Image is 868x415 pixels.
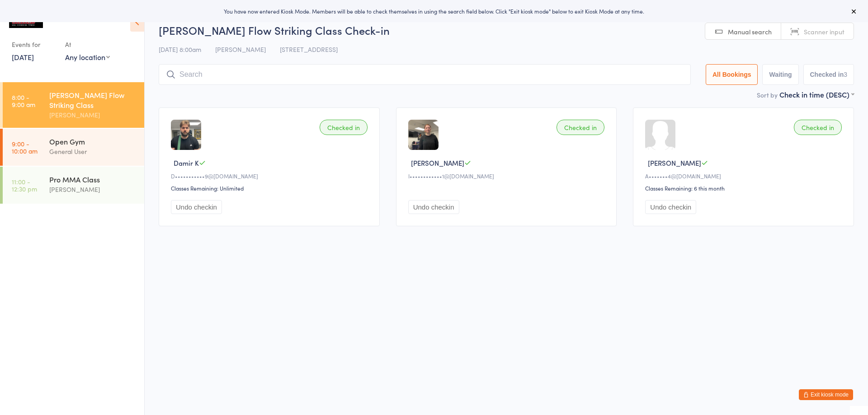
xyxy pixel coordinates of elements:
[804,27,844,36] span: Scanner input
[803,64,854,85] button: Checked in3
[215,45,266,54] span: [PERSON_NAME]
[174,158,199,168] span: Damir K
[49,110,137,120] div: [PERSON_NAME]
[779,89,854,99] div: Check in time (DESC)
[3,82,144,128] a: 8:00 -9:00 am[PERSON_NAME] Flow Striking Class[PERSON_NAME]
[757,90,778,99] label: Sort by
[411,158,464,168] span: [PERSON_NAME]
[12,178,37,192] time: 11:00 - 12:30 pm
[65,37,110,52] div: At
[14,7,854,15] div: You have now entered Kiosk Mode. Members will be able to check themselves in using the search fie...
[280,45,338,54] span: [STREET_ADDRESS]
[171,172,370,180] div: D•••••••••••9@[DOMAIN_NAME]
[159,64,691,85] input: Search
[645,184,844,192] div: Classes Remaining: 6 this month
[799,389,853,400] button: Exit kiosk mode
[645,200,696,214] button: Undo checkin
[49,136,137,146] div: Open Gym
[171,200,222,214] button: Undo checkin
[159,23,854,37] h2: [PERSON_NAME] Flow Striking Class Check-in
[794,120,842,135] div: Checked in
[408,172,608,180] div: I••••••••••••1@[DOMAIN_NAME]
[728,27,772,36] span: Manual search
[12,52,34,62] a: [DATE]
[12,37,56,52] div: Events for
[645,172,844,180] div: A•••••••4@[DOMAIN_NAME]
[159,45,201,54] span: [DATE] 8:00am
[49,174,137,184] div: Pro MMA Class
[49,184,137,195] div: [PERSON_NAME]
[3,129,144,166] a: 9:00 -10:00 amOpen GymGeneral User
[49,90,137,110] div: [PERSON_NAME] Flow Striking Class
[171,184,370,192] div: Classes Remaining: Unlimited
[408,200,459,214] button: Undo checkin
[65,52,110,62] div: Any location
[171,120,201,150] img: image1753750805.png
[408,120,439,150] img: image1741446528.png
[49,146,137,157] div: General User
[3,167,144,204] a: 11:00 -12:30 pmPro MMA Class[PERSON_NAME]
[320,120,368,135] div: Checked in
[844,71,847,78] div: 3
[706,64,758,85] button: All Bookings
[557,120,604,135] div: Checked in
[648,158,701,168] span: [PERSON_NAME]
[12,140,38,154] time: 9:00 - 10:00 am
[12,93,35,108] time: 8:00 - 9:00 am
[762,64,798,85] button: Waiting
